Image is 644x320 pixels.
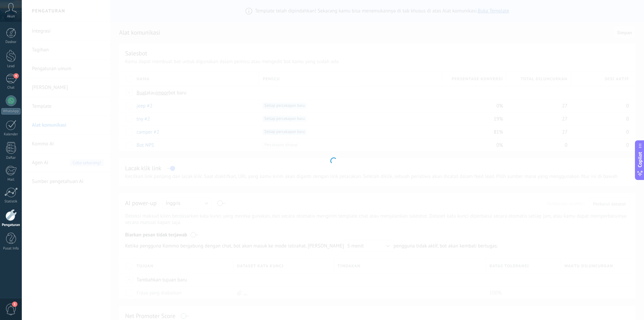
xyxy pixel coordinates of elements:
div: Lead [1,64,21,68]
div: Statistik [1,199,21,204]
div: Dasbor [1,40,21,44]
span: 4 [13,73,19,79]
div: Pengaturan [1,223,21,227]
div: Pusat Info [1,246,21,251]
div: Daftar [1,156,21,160]
span: Copilot [637,152,643,167]
div: Kalender [1,132,21,137]
span: 1 [12,302,17,307]
span: Akun [7,14,15,19]
div: Chat [1,86,21,90]
div: WhatsApp [1,108,20,115]
div: Mail [1,178,21,182]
